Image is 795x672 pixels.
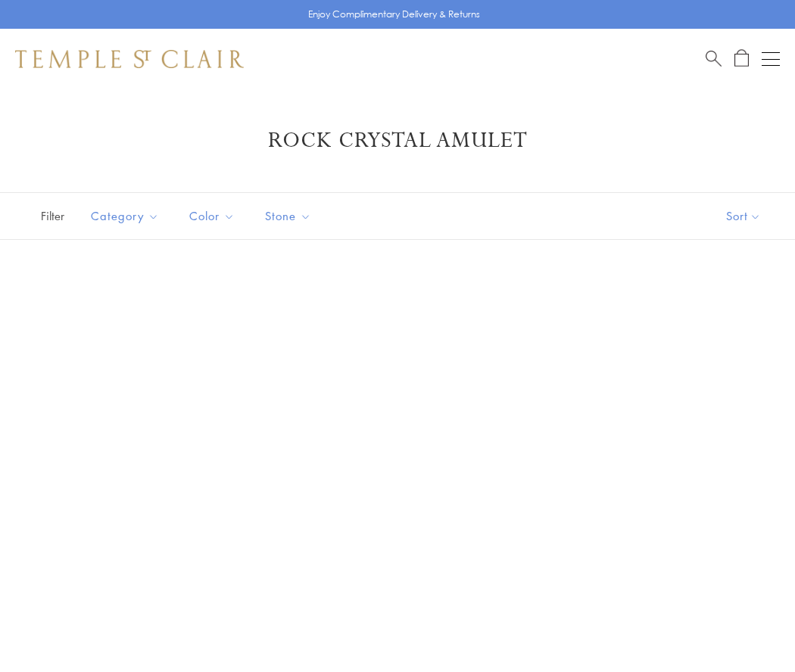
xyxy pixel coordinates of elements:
[692,193,795,239] button: Show sort by
[79,199,170,233] button: Category
[706,49,722,68] a: Search
[734,49,749,68] a: Open Shopping Bag
[83,207,170,226] span: Category
[15,50,244,68] img: Temple St. Clair
[308,7,480,22] p: Enjoy Complimentary Delivery & Returns
[178,199,246,233] button: Color
[182,207,246,226] span: Color
[257,207,323,226] span: Stone
[762,50,780,68] button: Open navigation
[254,199,323,233] button: Stone
[38,127,757,154] h1: Rock Crystal Amulet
